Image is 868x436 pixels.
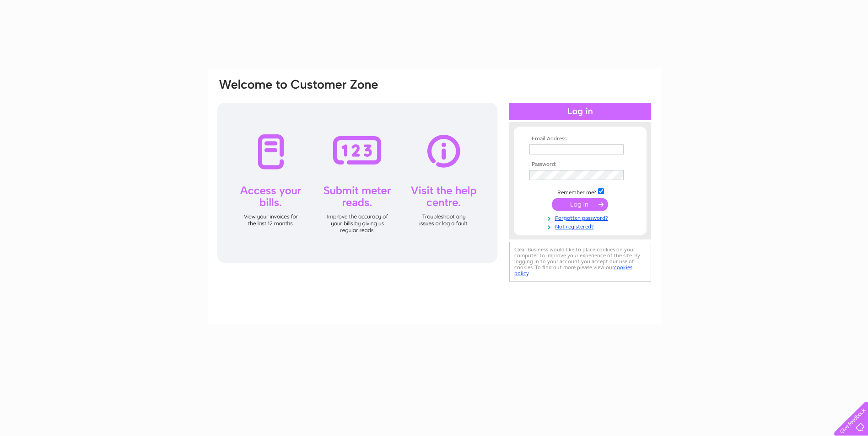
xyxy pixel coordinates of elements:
[529,222,633,230] a: Not registered?
[527,161,633,168] th: Password:
[527,136,633,142] th: Email Address:
[509,242,651,282] div: Clear Business would like to place cookies on your computer to improve your experience of the sit...
[514,264,632,276] a: cookies policy
[527,187,633,196] td: Remember me?
[552,198,608,211] input: Submit
[529,213,633,222] a: Forgotten password?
